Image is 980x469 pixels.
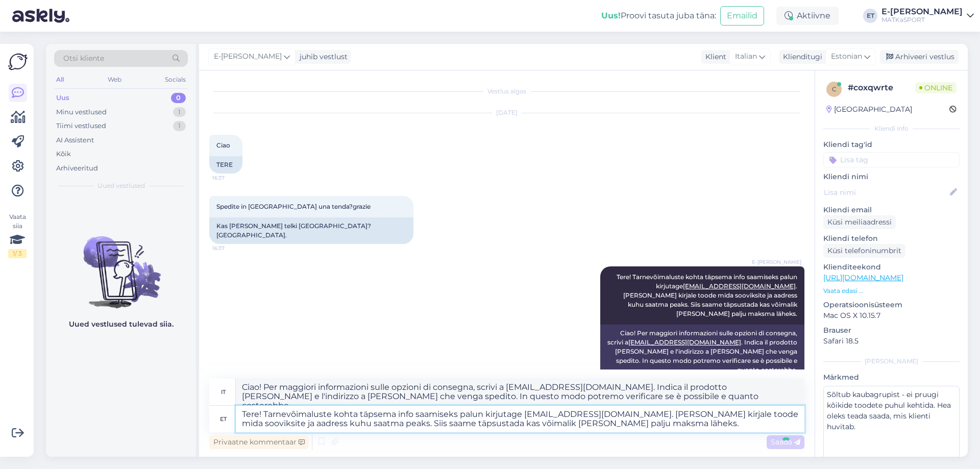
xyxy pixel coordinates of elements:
[683,282,796,290] a: [EMAIL_ADDRESS][DOMAIN_NAME]
[173,121,186,131] div: 1
[823,244,905,258] div: Küsi telefoninumbrit
[915,82,957,93] span: Online
[823,124,960,133] div: Kliendi info
[216,203,371,210] span: Spedite in [GEOGRAPHIC_DATA] una tenda?grazie
[823,139,960,150] p: Kliendi tag'id
[823,171,960,182] p: Kliendi nimi
[171,93,186,103] div: 0
[823,205,960,215] p: Kliendi email
[823,372,960,383] p: Märkmed
[779,52,822,62] div: Klienditugi
[823,286,960,295] p: Vaata edasi ...
[46,218,196,310] img: No chats
[56,121,106,131] div: Tiimi vestlused
[823,300,960,310] p: Operatsioonisüsteem
[209,87,804,96] div: Vestlus algas
[296,52,348,62] div: juhib vestlust
[209,156,242,174] div: TERE
[735,51,757,62] span: Italian
[881,16,963,24] div: MATKaSPORT
[56,149,71,159] div: Kõik
[106,73,124,86] div: Web
[8,249,27,258] div: 1 / 3
[214,51,282,62] span: E-[PERSON_NAME]
[617,273,799,317] span: Tere! Tarnevõimaluste kohta täpsema info saamiseks palun kirjutage . [PERSON_NAME] kirjale toode ...
[54,73,66,86] div: All
[823,273,903,282] a: [URL][DOMAIN_NAME]
[823,357,960,366] div: [PERSON_NAME]
[752,258,801,266] span: E-[PERSON_NAME]
[881,8,963,16] div: E-[PERSON_NAME]
[880,50,959,64] div: Arhiveeri vestlus
[600,325,804,379] div: Ciao! Per maggiori informazioni sulle opzioni di consegna, scrivi a . Indica il prodotto [PERSON_...
[824,187,948,198] input: Lisa nimi
[823,215,896,229] div: Küsi meiliaadressi
[69,319,174,330] p: Uued vestlused tulevad siia.
[209,108,804,117] div: [DATE]
[163,73,188,86] div: Socials
[831,51,862,62] span: Estonian
[8,212,27,258] div: Vaata siia
[212,174,251,182] span: 16:37
[823,325,960,336] p: Brauser
[212,244,251,252] span: 16:37
[97,181,145,190] span: Uued vestlused
[216,141,230,149] span: Ciao
[63,53,104,64] span: Otsi kliente
[881,8,974,24] a: E-[PERSON_NAME]MATKaSPORT
[776,7,839,25] div: Aktiivne
[823,336,960,347] p: Safari 18.5
[601,11,621,20] b: Uus!
[832,85,837,93] span: c
[628,338,741,346] a: [EMAIL_ADDRESS][DOMAIN_NAME]
[56,107,107,117] div: Minu vestlused
[823,152,960,167] input: Lisa tag
[601,10,716,22] div: Proovi tasuta juba täna:
[720,6,764,26] button: Emailid
[173,107,186,117] div: 1
[56,163,98,174] div: Arhiveeritud
[56,93,69,103] div: Uus
[209,217,413,244] div: Kas [PERSON_NAME] telki [GEOGRAPHIC_DATA]? [GEOGRAPHIC_DATA].
[823,262,960,273] p: Klienditeekond
[8,52,28,71] img: Askly Logo
[701,52,726,62] div: Klient
[823,310,960,321] p: Mac OS X 10.15.7
[826,104,912,115] div: [GEOGRAPHIC_DATA]
[863,9,877,23] div: ET
[823,233,960,244] p: Kliendi telefon
[56,135,94,145] div: AI Assistent
[848,82,915,94] div: # coxqwrte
